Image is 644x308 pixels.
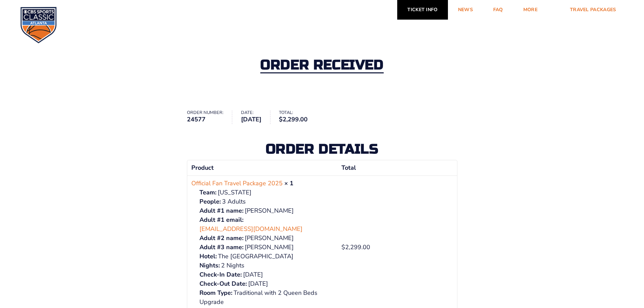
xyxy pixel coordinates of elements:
[199,261,220,270] strong: Nights:
[199,206,243,215] strong: Adult #1 name:
[199,206,333,215] p: [PERSON_NAME]
[199,288,232,298] strong: Room Type:
[199,234,333,243] p: [PERSON_NAME]
[191,179,283,188] a: Official Fan Travel Package 2025
[241,111,270,124] li: Date:
[279,111,316,124] li: Total:
[337,160,457,175] th: Total
[199,243,243,252] strong: Adult #3 name:
[279,115,283,123] span: $
[199,215,243,224] strong: Adult #1 email:
[341,243,345,251] span: $
[199,279,333,288] p: [DATE]
[199,197,221,206] strong: People:
[279,115,308,123] bdi: 2,299.00
[199,252,217,261] strong: Hotel:
[199,224,303,234] a: [EMAIL_ADDRESS][DOMAIN_NAME]
[199,188,216,197] strong: Team:
[241,115,261,124] strong: [DATE]
[199,270,333,279] p: [DATE]
[284,179,293,187] strong: × 1
[187,160,337,175] th: Product
[187,115,223,124] strong: 24577
[20,7,57,43] img: CBS Sports Classic
[199,261,333,270] p: 2 Nights
[260,58,383,73] h2: Order received
[187,111,233,124] li: Order number:
[199,243,333,252] p: [PERSON_NAME]
[199,288,333,307] p: Traditional with 2 Queen Beds Upgrade
[199,252,333,261] p: The [GEOGRAPHIC_DATA]
[199,270,242,279] strong: Check-In Date:
[187,142,457,156] h2: Order details
[199,197,333,206] p: 3 Adults
[341,243,370,251] bdi: 2,299.00
[199,188,333,197] p: [US_STATE]
[199,279,247,288] strong: Check-Out Date:
[199,234,243,243] strong: Adult #2 name:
